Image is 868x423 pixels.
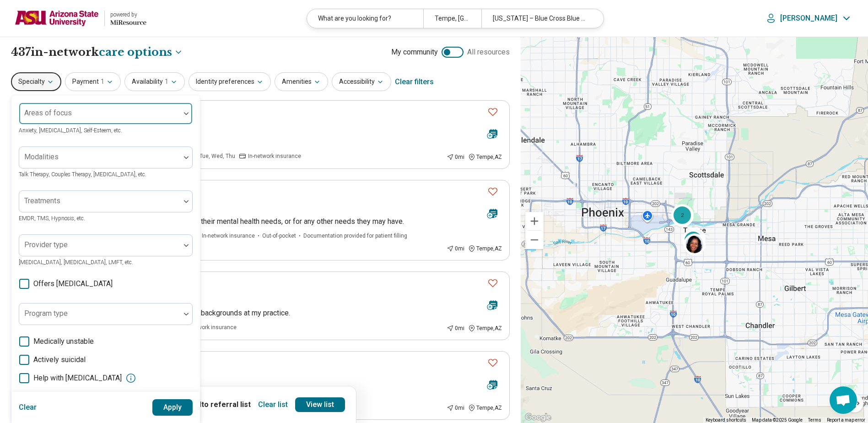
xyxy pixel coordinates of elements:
button: Zoom in [525,212,544,230]
button: Favorite [484,103,502,121]
div: Tempe , AZ [468,153,502,161]
button: Availability1 [124,72,185,91]
span: In-network insurance [183,323,237,331]
div: powered by [110,11,146,19]
button: Favorite [484,274,502,293]
label: Program type [24,309,68,318]
div: Clear filters [395,71,434,93]
img: Arizona State University [15,7,99,29]
a: Report a map error [827,418,865,423]
span: 1 [165,77,168,87]
p: 2 added [176,399,251,410]
button: Accessibility [332,72,391,91]
button: Favorite [484,353,502,372]
span: to referral list [201,400,251,409]
label: Modalities [24,152,59,161]
a: Arizona State Universitypowered by [15,7,146,29]
div: 0 mi [447,153,464,161]
span: [MEDICAL_DATA], [MEDICAL_DATA], LMFT, etc. [19,259,133,266]
a: Terms (opens in new tab) [808,418,821,423]
div: What are you looking for? [307,9,423,28]
label: Treatments [24,196,60,205]
span: Works Tue, Wed, Thu [183,152,235,160]
div: Tempe , AZ [468,324,502,332]
span: care options [99,44,172,60]
div: [US_STATE] – Blue Cross Blue Shield [481,9,598,28]
div: 3 [682,229,704,251]
button: Payment1 [65,72,121,91]
span: Anxiety, [MEDICAL_DATA], Self-Esteem, etc. [19,127,122,134]
h1: 437 in-network [11,44,183,60]
a: View list [295,397,345,412]
button: Identity preferences [189,72,271,91]
p: I welcome and affirm all clients seeking help for their mental health needs, or for any other nee... [46,216,502,227]
button: Amenities [275,72,328,91]
div: 0 mi [447,244,464,253]
span: Map data ©2025 Google [752,418,803,423]
span: Help with [MEDICAL_DATA] [33,373,122,384]
button: Zoom out [525,231,544,249]
div: 0 mi [447,404,464,412]
button: Specialty [11,72,61,91]
span: My community [391,47,438,58]
div: 2 [671,204,693,226]
button: Favorite [484,182,502,201]
span: In-network insurance [248,152,301,160]
div: Tempe , AZ [468,404,502,412]
button: Care options [99,44,183,60]
div: Tempe, [GEOGRAPHIC_DATA] [423,9,481,28]
span: Offers [MEDICAL_DATA] [33,278,113,289]
p: [PERSON_NAME] [780,14,837,23]
span: 1 [101,77,104,87]
span: In-network insurance [202,232,255,240]
span: Documentation provided for patient filling [303,232,407,240]
span: Out-of-pocket [262,232,296,240]
label: Provider type [24,240,68,249]
button: Clear [19,399,37,416]
button: Apply [152,399,193,416]
span: EMDR, TMS, Hypnosis, etc. [19,215,85,222]
span: Actively suicidal [33,354,86,365]
p: I welcome and affirm clients of all identities and backgrounds at my practice. [46,308,502,319]
div: Tempe , AZ [468,244,502,253]
span: Talk Therapy, Couples Therapy, [MEDICAL_DATA], etc. [19,171,146,178]
p: Accepting new patients [46,136,502,147]
label: Areas of focus [24,108,72,117]
span: Medically unstable [33,336,94,347]
div: 0 mi [447,324,464,332]
button: Clear list [254,397,291,412]
div: Open chat [830,386,857,414]
span: All resources [467,47,510,58]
